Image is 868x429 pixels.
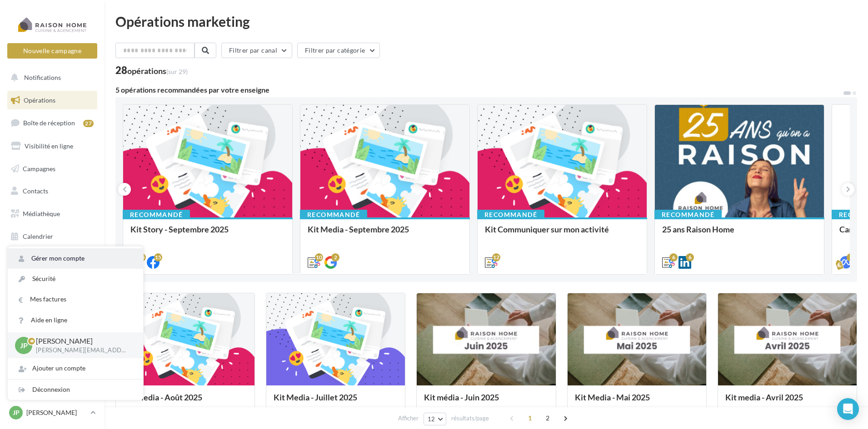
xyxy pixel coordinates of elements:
[428,415,435,423] span: 12
[8,310,143,330] a: Aide en ligne
[20,340,28,350] span: JP
[300,210,367,220] div: Recommandé
[5,113,99,133] a: Boîte de réception27
[5,182,99,201] a: Contacts
[26,408,87,417] p: [PERSON_NAME]
[36,336,129,346] p: [PERSON_NAME]
[24,74,61,81] span: Notifications
[23,210,60,217] span: Médiathèque
[123,210,190,220] div: Recommandé
[13,408,20,417] span: JP
[8,269,143,289] a: Sécurité
[398,414,419,423] span: Afficher
[477,210,544,220] div: Recommandé
[5,91,99,110] a: Opérations
[8,358,143,379] div: Ajouter un compte
[424,393,548,411] div: Kit média - Juin 2025
[8,380,143,400] div: Déconnexion
[725,393,849,411] div: Kit media - Avril 2025
[662,225,817,243] div: 25 ans Raison Home
[23,164,55,172] span: Campagnes
[5,159,99,178] a: Campagnes
[127,67,188,75] div: opérations
[669,253,678,261] div: 6
[123,393,247,411] div: Kit Media - Août 2025
[154,253,162,261] div: 15
[5,68,95,87] button: Notifications
[166,68,188,75] span: (sur 29)
[686,253,694,261] div: 6
[83,120,94,127] div: 27
[308,225,462,243] div: Kit Media - Septembre 2025
[7,404,97,421] a: JP [PERSON_NAME]
[274,393,398,411] div: Kit Media - Juillet 2025
[25,142,73,150] span: Visibilité en ligne
[5,227,99,246] a: Calendrier
[24,96,55,104] span: Opérations
[23,119,75,127] span: Boîte de réception
[424,413,447,425] button: 12
[331,253,339,261] div: 2
[8,289,143,310] a: Mes factures
[115,15,857,28] div: Opérations marketing
[837,398,859,420] div: Open Intercom Messenger
[8,248,143,269] a: Gérer mon compte
[115,86,843,94] div: 5 opérations recommandées par votre enseigne
[451,414,489,423] span: résultats/page
[575,393,699,411] div: Kit Media - Mai 2025
[23,187,48,195] span: Contacts
[221,43,292,58] button: Filtrer par canal
[23,232,53,240] span: Calendrier
[5,204,99,223] a: Médiathèque
[540,411,555,425] span: 2
[36,346,129,355] p: [PERSON_NAME][EMAIL_ADDRESS][DOMAIN_NAME]
[523,411,537,425] span: 1
[847,253,855,261] div: 3
[5,137,99,156] a: Visibilité en ligne
[492,253,500,261] div: 12
[654,210,722,220] div: Recommandé
[7,43,97,59] button: Nouvelle campagne
[130,225,285,243] div: Kit Story - Septembre 2025
[115,65,188,75] div: 28
[297,43,380,58] button: Filtrer par catégorie
[485,225,639,243] div: Kit Communiquer sur mon activité
[315,253,323,261] div: 10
